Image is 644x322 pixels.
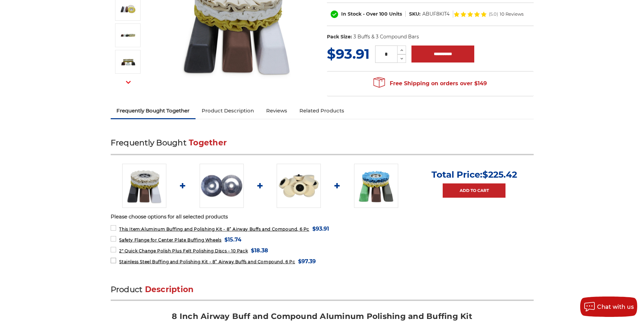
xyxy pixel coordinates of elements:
span: Together [189,138,227,147]
a: Add to Cart [443,183,505,198]
span: $15.74 [224,235,241,244]
dt: SKU: [409,11,421,18]
span: $97.39 [298,257,316,266]
span: Stainless Steel Buffing and Polishing Kit - 8” Airway Buffs and Compound, 6 Pc [119,259,295,264]
img: 8 inch airway buffing wheel and compound kit for aluminum [122,164,166,208]
a: Related Products [293,103,350,118]
p: Please choose options for all selected products [111,213,534,221]
span: Description [145,285,194,294]
span: (5.0) [489,12,498,16]
button: Next [120,75,136,90]
dd: 3 Buffs & 3 Compound Bars [353,33,419,40]
span: $93.91 [312,224,329,233]
span: Free Shipping on orders over $149 [373,77,487,90]
dd: ABUF8KIT4 [422,11,449,18]
span: $18.38 [251,246,268,255]
span: $93.91 [327,46,370,62]
a: Product Description [196,103,260,118]
span: Frequently Bought [111,138,186,147]
span: 10 Reviews [500,12,523,16]
span: Units [389,11,402,17]
span: Chat with us [597,304,634,310]
span: 100 [379,11,388,17]
span: - Over [363,11,378,17]
span: Aluminum Buffing and Polishing Kit - 8” Airway Buffs and Compound, 6 Pc [119,227,309,232]
span: $225.42 [482,169,517,180]
img: Aluminum 8 inch airway buffing wheel and compound kit [119,0,136,17]
img: Aluminum Buffing and Polishing Kit - 8” Airway Buffs and Compound, 6 Pc [119,53,136,70]
span: 2" Quick Change Polish Plus Felt Polishing Discs - 10 Pack [119,248,248,253]
span: Safety Flange for Center Plate Buffing Wheels [119,237,221,243]
a: Frequently Bought Together [111,103,196,118]
dt: Pack Size: [327,33,352,40]
p: Total Price: [431,169,517,180]
span: Product [111,285,143,294]
a: Reviews [260,103,293,118]
strong: This Item: [119,227,141,232]
img: Aluminum Buffing and Polishing Kit - 8” Airway Buffs and Compound, 6 Pc [119,27,136,44]
button: Chat with us [580,297,637,317]
span: In Stock [341,11,362,17]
